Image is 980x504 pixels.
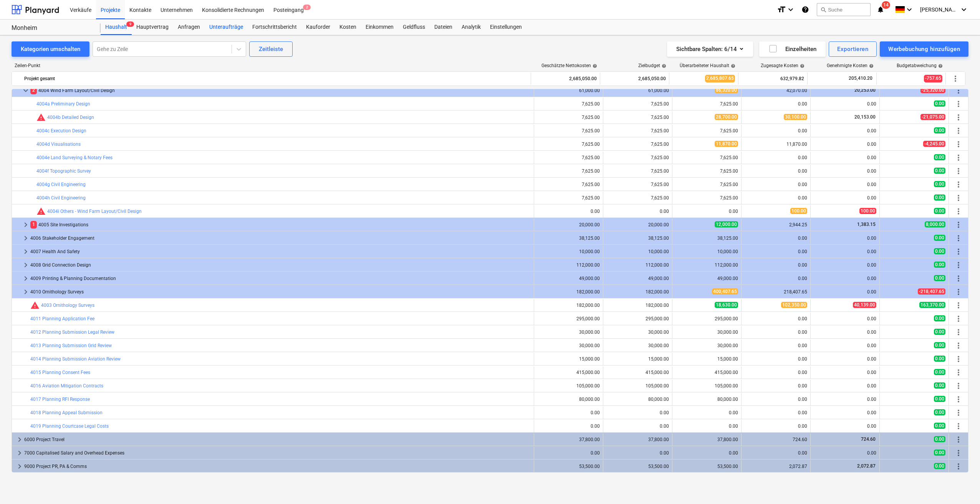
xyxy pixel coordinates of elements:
div: 0.00 [814,383,876,389]
a: 4012 Planning Submission Legal Review [30,329,114,335]
i: Wissensbasis [801,5,809,14]
div: 112,000.00 [675,262,738,268]
div: Zugesagte Kosten [761,63,805,68]
div: 0.00 [814,142,876,147]
span: 102,350.00 [781,302,807,308]
div: Projekt gesamt [24,72,528,85]
div: 80,000.00 [606,397,669,402]
i: keyboard_arrow_down [786,5,795,14]
div: 0.00 [745,128,807,133]
span: 40,139.00 [853,302,876,308]
div: 0.00 [814,276,876,281]
span: Mehr Aktionen [954,126,963,135]
div: 218,407.65 [745,289,807,295]
div: 30,000.00 [537,329,600,335]
div: 112,000.00 [537,262,600,268]
span: Mehr Aktionen [954,99,963,109]
div: 30,000.00 [606,343,669,348]
button: Suche [817,3,871,16]
a: 4004b Detailed Design [47,115,94,120]
div: 0.00 [814,128,876,133]
span: Mehr Aktionen [954,435,963,444]
div: 0.00 [745,262,807,268]
span: 30,100.00 [784,114,807,120]
i: keyboard_arrow_down [905,5,914,14]
div: Kauforder [301,20,335,35]
span: Mehr Aktionen [954,314,963,323]
div: 0.00 [537,410,600,415]
span: keyboard_arrow_right [21,220,30,229]
span: 205,410.20 [848,75,873,82]
span: Mehr Aktionen [954,140,963,149]
div: 0.00 [814,397,876,402]
span: Mehr Aktionen [954,287,963,296]
div: Haushalt [101,20,132,35]
div: 0.00 [814,410,876,415]
div: 105,000.00 [606,383,669,389]
span: search [820,7,826,13]
div: 0.00 [814,370,876,375]
button: Zeitleiste [249,41,293,57]
span: Mehr Aktionen [954,234,963,243]
span: Mehr Aktionen [954,193,963,203]
span: help [937,64,943,68]
div: 7,625.00 [537,101,600,107]
div: 7,625.00 [606,128,669,133]
span: 100.00 [859,208,876,214]
div: 7,625.00 [606,182,669,187]
span: Mehr Aktionen [954,381,963,390]
span: [PERSON_NAME] [920,7,958,13]
span: -218,407.65 [918,288,945,295]
span: 0.00 [934,154,945,160]
div: 30,000.00 [606,329,669,335]
div: 7,625.00 [537,168,600,174]
div: Fortschrittsbericht [248,20,301,35]
span: -757.65 [924,75,942,82]
div: 0.00 [745,410,807,415]
div: 0.00 [814,249,876,254]
div: 7,625.00 [537,142,600,147]
div: 7,625.00 [675,182,738,187]
span: Mehr Aktionen [954,207,963,216]
div: 7,625.00 [606,155,669,160]
span: Mehr Aktionen [954,448,963,458]
span: help [867,64,874,68]
span: Die damit verbundenen Kosten übersteigen das überarbeitete Budget [36,207,46,216]
span: Mehr Aktionen [954,166,963,176]
a: Dateien [430,20,457,35]
div: 632,979.82 [742,72,804,85]
span: keyboard_arrow_right [21,247,30,256]
span: 163,370.00 [919,302,945,308]
div: 295,000.00 [537,316,600,321]
div: 7,625.00 [606,195,669,201]
div: 0.00 [606,209,669,214]
span: Mehr Aktionen [954,220,963,229]
a: 4013 Planning Submission Grid Review [30,343,112,348]
span: 0.00 [934,329,945,335]
a: 4004f Topographic Survey [36,168,91,174]
span: Mehr Aktionen [954,153,963,162]
div: 415,000.00 [606,370,669,375]
div: 2,685,050.00 [534,72,597,85]
div: 7,625.00 [606,168,669,174]
div: 15,000.00 [675,356,738,362]
button: Exportieren [829,41,877,57]
span: 0.00 [934,396,945,402]
span: -25,320.00 [920,87,945,93]
div: 15,000.00 [537,356,600,362]
div: Geldfluss [398,20,430,35]
div: 11,870.00 [745,142,807,147]
span: Mehr Aktionen [954,422,963,431]
div: 80,000.00 [537,397,600,402]
div: 0.00 [606,423,669,429]
span: 0.00 [934,342,945,348]
a: Analytik [457,20,485,35]
span: keyboard_arrow_right [15,462,24,471]
button: Kategorien umschalten [12,41,89,57]
span: Mehr Aktionen [951,74,960,83]
span: 400,407.65 [712,288,738,295]
div: 7,625.00 [675,128,738,133]
a: 4016 Aviation Mitigation Contracts [30,383,103,389]
div: 182,000.00 [537,303,600,308]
